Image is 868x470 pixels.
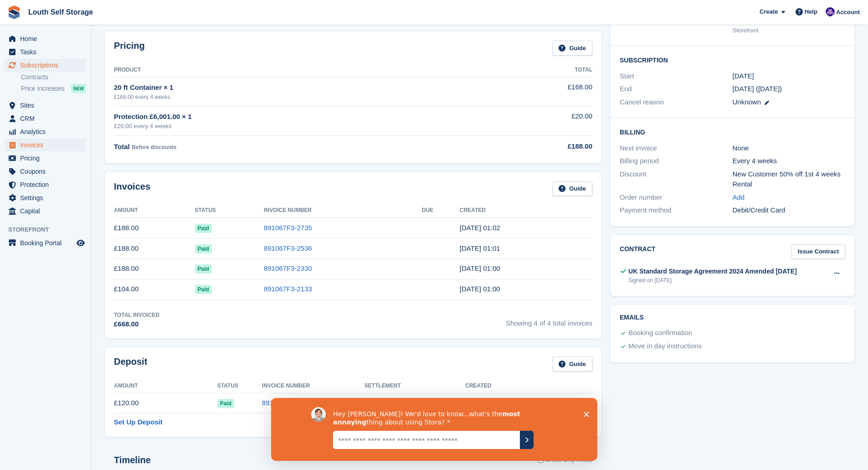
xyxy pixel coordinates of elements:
span: Unknown [733,98,761,106]
div: Start [620,71,732,82]
a: menu [5,165,86,178]
td: Refunded in full [365,393,465,413]
time: 2025-06-06 00:00:13 UTC [460,264,500,272]
span: Help [805,7,817,16]
a: menu [5,32,86,45]
th: Amount [114,379,217,393]
a: Louth Self Storage [25,5,97,20]
h2: Contract [620,244,656,259]
a: Preview store [75,238,86,248]
h2: Invoices [114,181,150,196]
div: £188.00 [477,141,592,152]
span: Tasks [20,46,75,58]
th: Invoice Number [264,203,422,218]
th: Created [460,203,592,218]
a: menu [5,59,86,72]
td: £188.00 [114,238,195,259]
a: menu [5,205,86,217]
span: Showing 4 of 4 total invoices [506,311,592,330]
span: Subscriptions [20,59,75,72]
div: £168.00 every 4 weeks [114,93,477,101]
img: stora-icon-8386f47178a22dfd0bd8f6a31ec36ba5ce8667c1dd55bd0f319d3a0aa187defe.svg [7,5,21,19]
div: Protection £6,001.00 × 1 [114,112,477,122]
time: 2025-05-09 00:00:00 UTC [733,71,754,82]
iframe: Survey by David from Stora [271,398,597,461]
th: Invoice Number [262,379,365,393]
div: Booking confirmation [628,328,692,339]
a: menu [5,191,86,204]
th: Product [114,63,477,77]
span: Analytics [20,125,75,138]
div: Next invoice [620,143,732,154]
div: £668.00 [114,319,159,330]
span: Paid [195,264,212,274]
a: menu [5,178,86,191]
h2: Timeline [114,455,151,465]
div: 20 ft Container × 1 [114,83,477,93]
h2: Deposit [114,356,147,372]
div: Every 4 weeks [733,156,845,166]
td: £168.00 [477,77,592,106]
span: Invoices [20,139,75,151]
td: £104.00 [114,279,195,300]
img: Matthew Frith [826,7,835,16]
a: 891067F3-2536 [264,244,312,252]
th: Amount [114,203,195,218]
span: Settings [20,191,75,204]
h2: Emails [620,314,845,321]
span: Coupons [20,165,75,178]
a: menu [5,152,86,165]
div: Signed on [DATE] [628,276,797,284]
div: £20.00 every 4 weeks [114,122,477,131]
div: Booked [620,16,732,35]
div: Discount [620,169,732,190]
span: Booking Portal [20,237,75,249]
span: Account [836,8,860,17]
a: menu [5,99,86,112]
div: Billing period [620,156,732,166]
div: Payment method [620,205,732,216]
th: Status [217,379,262,393]
a: menu [5,139,86,151]
th: Status [195,203,264,218]
time: 2025-05-09 00:00:36 UTC [460,285,500,293]
h2: Pricing [114,41,145,56]
td: £20.00 [477,106,592,136]
span: CRM [20,112,75,125]
span: Storefront [8,225,91,234]
span: Capital [20,205,75,217]
div: Total Invoiced [114,311,159,319]
div: Debit/Credit Card [733,205,845,216]
div: Storefront [733,26,845,35]
div: UK Standard Storage Agreement 2024 Amended [DATE] [628,267,797,276]
a: Issue Contract [791,244,845,259]
a: Guide [552,356,592,372]
a: menu [5,112,86,125]
time: 2025-07-04 00:01:07 UTC [460,244,500,252]
span: Total [114,143,130,150]
span: Protection [20,178,75,191]
div: Order number [620,192,732,203]
div: Move in day instructions [628,341,702,352]
div: New Customer 50% off 1st 4 weeks Rental [733,169,845,190]
a: Guide [552,41,592,56]
a: Add [733,192,745,203]
td: £120.00 [114,393,217,413]
span: Price increases [21,84,65,93]
div: NEW [71,84,86,93]
span: Paid [195,224,212,233]
a: Guide [552,181,592,196]
span: Before discounts [132,144,176,150]
div: End [620,84,732,94]
h2: Billing [620,127,845,136]
a: 891067F3-2735 [264,224,312,232]
a: 891067F3-2330 [264,264,312,272]
span: Sites [20,99,75,112]
span: Create [760,7,778,16]
div: Cancel reason [620,97,732,108]
th: Settlement [365,379,465,393]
